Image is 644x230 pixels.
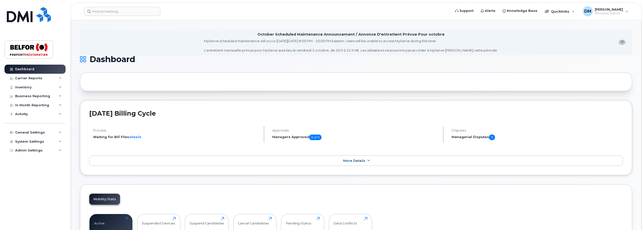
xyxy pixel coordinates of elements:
a: details [129,135,141,139]
div: Data Conflicts [333,217,357,225]
span: More Details [343,159,365,163]
div: Cancel Candidates [238,217,269,225]
h4: Approvals [272,129,439,132]
div: Pending Status [286,217,311,225]
h5: Managerial Disputes [452,135,623,140]
div: October Scheduled Maintenance Announcement / Annonce D'entretient Prévue Pour octobre [257,32,445,37]
div: Active [94,217,105,225]
li: Waiting for Bill Files [93,135,259,139]
h4: Disputes [452,129,623,132]
button: close notification [619,40,626,45]
h4: Process [93,129,259,132]
span: 0 of 0 [309,135,321,140]
h2: [DATE] Billing Cycle [89,110,623,117]
div: Suspend Candidates [190,217,224,225]
span: 0 [489,135,495,140]
h5: Managers Approved [272,135,439,140]
div: Suspended Devices [142,217,175,225]
span: Dashboard [90,56,135,63]
div: MyServe scheduled maintenance will occur [DATE][DATE] 8:00 PM - 10:00 PM Eastern. Users will be u... [204,39,498,53]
